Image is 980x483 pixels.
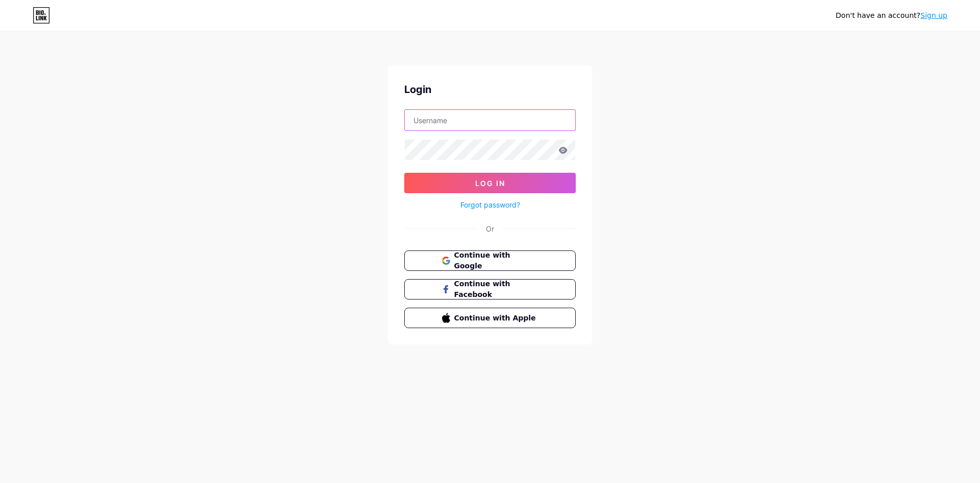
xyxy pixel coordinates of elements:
input: Username [405,110,575,130]
span: Log In [475,179,505,188]
button: Continue with Google [404,250,576,271]
a: Forgot password? [460,199,520,210]
div: Or [486,223,494,234]
div: Don't have an account? [836,10,947,21]
span: Continue with Facebook [454,279,538,300]
a: Sign up [920,11,947,19]
button: Continue with Apple [404,308,576,328]
button: Log In [404,173,576,193]
span: Continue with Apple [454,313,538,324]
div: Login [404,82,576,97]
button: Continue with Facebook [404,279,576,300]
span: Continue with Google [454,250,538,271]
